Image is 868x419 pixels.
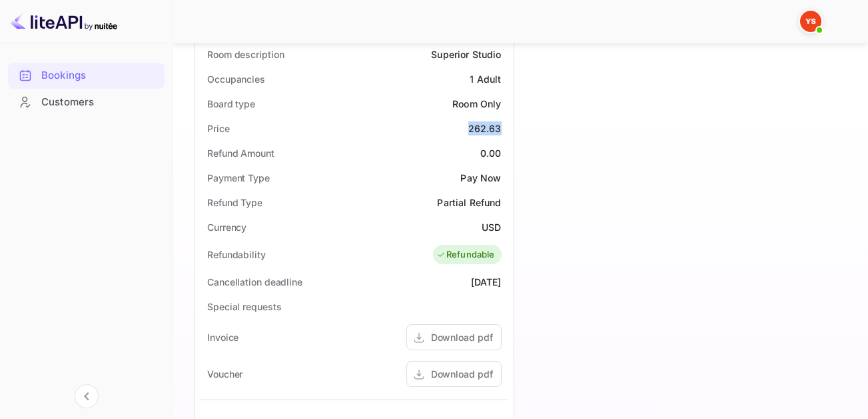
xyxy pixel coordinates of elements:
a: Customers [8,89,165,114]
div: Price [207,121,230,135]
div: 1 Adult [470,72,501,86]
div: Room Only [452,97,501,111]
div: Refund Amount [207,146,274,160]
div: Special requests [207,300,281,314]
div: Download pdf [431,367,493,381]
div: USD [482,220,501,234]
div: Bookings [41,68,158,83]
div: Customers [8,89,165,115]
div: Customers [41,95,158,110]
div: Currency [207,220,246,234]
div: [DATE] [471,275,502,289]
div: Partial Refund [437,195,501,209]
div: Download pdf [431,330,493,344]
div: Voucher [207,367,242,381]
div: Refundable [436,248,495,262]
img: Yandex Support [800,11,821,32]
div: 0.00 [480,146,502,160]
div: Payment Type [207,171,270,185]
div: Occupancies [207,72,265,86]
div: Invoice [207,330,238,344]
div: Refund Type [207,195,262,209]
div: Bookings [8,63,165,89]
div: 262.63 [468,121,502,135]
img: LiteAPI logo [11,11,117,32]
a: Bookings [8,63,165,87]
div: Refundability [207,248,266,262]
div: Board type [207,97,255,111]
div: Superior Studio [431,47,501,61]
div: Room description [207,47,284,61]
button: Collapse navigation [75,384,99,408]
div: Pay Now [460,171,501,185]
div: Cancellation deadline [207,275,302,289]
